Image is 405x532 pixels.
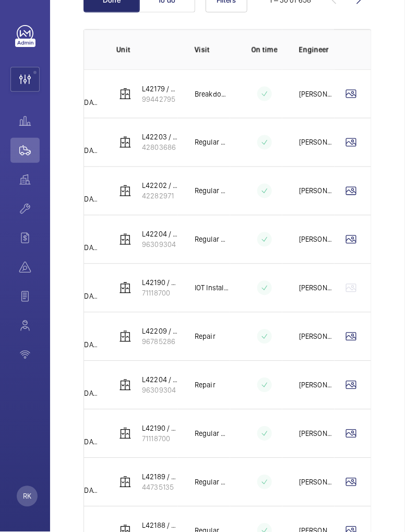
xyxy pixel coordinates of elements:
p: 71118700 [142,288,178,299]
img: elevator.svg [119,185,132,197]
p: L42188 / PL2 [142,521,178,531]
p: 96309304 [142,240,178,250]
p: 96785286 [142,337,178,347]
p: L42203 / PL10 [142,132,178,143]
p: [PERSON_NAME] [299,137,335,148]
p: Repair [195,380,216,391]
p: Unit [116,44,178,55]
p: 42803686 [142,143,178,153]
p: L42204 / FL5 [142,375,178,385]
p: Regular maintenance [195,477,230,488]
p: 96309304 [142,385,178,396]
p: Visit [195,44,230,55]
p: [PERSON_NAME] [299,429,335,439]
img: elevator.svg [119,379,132,392]
p: [PERSON_NAME] [299,234,335,245]
p: 71118700 [142,434,178,444]
p: L42190 / PL4 [142,423,178,434]
p: 99442795 [142,94,178,104]
p: Repair [195,332,216,342]
img: elevator.svg [119,136,132,149]
img: elevator.svg [119,88,132,100]
p: [PERSON_NAME] [299,186,335,196]
p: L42189 / PL3 [142,472,178,482]
p: Regular maintenance [195,137,230,148]
p: Breakdown [195,89,230,99]
p: L42179 / FL2 [142,84,178,94]
p: RK [23,491,31,502]
p: Regular maintenance [195,429,230,439]
img: elevator.svg [119,330,132,343]
p: Regular maintenance [195,234,230,245]
p: L42190 / PL4 [142,278,178,288]
p: Regular maintenance [195,186,230,196]
p: L42204 / FL5 [142,229,178,240]
img: elevator.svg [119,233,132,246]
img: elevator.svg [119,282,132,294]
img: elevator.svg [119,476,132,489]
p: [PERSON_NAME] [299,89,335,99]
p: L42209 / PL18 [142,326,178,337]
p: 42282971 [142,191,178,202]
img: elevator.svg [119,428,132,440]
p: [PERSON_NAME] [299,477,335,488]
p: IOT Installation [195,283,230,293]
p: [PERSON_NAME] [299,380,335,391]
p: [PERSON_NAME] [299,332,335,342]
p: L42202 / PL9 [142,181,178,191]
p: Engineer [299,44,335,55]
p: 44735135 [142,482,178,493]
p: On time [247,44,282,55]
p: [PERSON_NAME] [299,283,335,293]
